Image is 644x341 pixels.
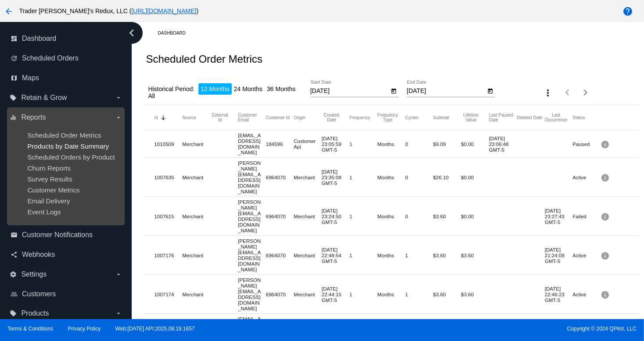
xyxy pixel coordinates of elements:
[378,211,406,221] mat-cell: Months
[158,26,193,40] a: Dashboard
[572,250,601,260] mat-cell: Active
[322,167,350,188] mat-cell: [DATE] 23:35:08 GMT-5
[10,310,17,317] i: local_offer
[27,131,101,139] a: Scheduled Order Metrics
[489,133,517,155] mat-cell: [DATE] 23:06:48 GMT-5
[378,113,398,122] button: Change sorting for FrequencyType
[572,211,601,221] mat-cell: Failed
[11,75,18,82] i: map
[10,114,17,121] i: equalizer
[461,113,481,122] button: Change sorting for LifetimeValue
[378,139,406,149] mat-cell: Months
[294,211,322,221] mat-cell: Merchant
[545,284,573,305] mat-cell: [DATE] 22:46:23 GMT-5
[11,228,122,242] a: email Customer Notifications
[294,172,322,182] mat-cell: Merchant
[238,275,266,313] mat-cell: [PERSON_NAME][EMAIL_ADDRESS][DOMAIN_NAME]
[27,142,109,150] a: Products by Date Summary
[601,288,611,301] mat-icon: info
[22,231,93,239] span: Customer Notifications
[405,211,433,221] mat-cell: 0
[461,211,489,221] mat-cell: $0.00
[27,153,115,161] a: Scheduled Orders by Product
[19,7,198,14] span: Trader [PERSON_NAME]'s Redux, LLC ( )
[378,289,406,299] mat-cell: Months
[349,289,378,299] mat-cell: 1
[27,175,72,183] span: Survey Results
[146,53,262,65] h2: Scheduled Order Metrics
[294,115,322,120] mat-header-cell: Origin
[349,115,370,120] button: Change sorting for Frequency
[349,172,378,182] mat-cell: 1
[22,251,55,259] span: Webhooks
[11,287,122,301] a: people_outline Customers
[322,317,350,338] mat-cell: [DATE] 16:37:45 GMT-5
[232,83,265,95] li: 24 Months
[125,26,139,40] i: chevron_left
[21,94,67,102] span: Retain & Grow
[601,210,611,223] mat-icon: info
[115,94,122,101] i: arrow_drop_down
[601,170,611,184] mat-icon: info
[572,172,601,182] mat-cell: Active
[238,197,266,235] mat-cell: [PERSON_NAME][EMAIL_ADDRESS][DOMAIN_NAME]
[27,186,79,194] a: Customer Metrics
[322,245,350,266] mat-cell: [DATE] 22:48:54 GMT-5
[322,206,350,227] mat-cell: [DATE] 23:24:50 GMT-5
[461,250,489,260] mat-cell: $3.60
[27,197,70,205] a: Email Delivery
[433,211,461,221] mat-cell: $3.60
[182,172,210,182] mat-cell: Merchant
[21,309,49,317] span: Products
[433,139,461,149] mat-cell: $9.09
[210,113,230,122] button: Change sorting for OriginalExternalId
[461,172,489,182] mat-cell: $0.00
[27,208,61,216] a: Event Logs
[543,88,553,98] mat-icon: more_vert
[27,164,71,172] a: Churn Reports
[182,139,210,149] mat-cell: Merchant
[572,115,585,120] button: Change sorting for Status
[154,172,182,182] mat-cell: 1007635
[310,88,389,95] input: Start Date
[265,83,298,95] li: 36 Months
[266,250,294,260] mat-cell: 6964070
[154,139,182,149] mat-cell: 1010509
[389,86,399,95] button: Open calendar
[154,289,182,299] mat-cell: 1007174
[266,172,294,182] mat-cell: 6964070
[146,83,197,95] li: Historical Period:
[115,114,122,121] i: arrow_drop_down
[115,271,122,278] i: arrow_drop_down
[22,35,56,43] span: Dashboard
[545,245,573,266] mat-cell: [DATE] 21:24:09 GMT-5
[238,236,266,274] mat-cell: [PERSON_NAME][EMAIL_ADDRESS][DOMAIN_NAME]
[22,290,56,298] span: Customers
[238,113,266,122] mat-header-cell: Customer Email
[11,251,18,258] i: share
[545,113,568,122] button: Change sorting for LastOccurrenceUtc
[68,326,101,332] a: Privacy Policy
[433,115,450,120] button: Change sorting for Subtotal
[349,139,378,149] mat-cell: 1
[601,249,611,262] mat-icon: info
[11,32,122,46] a: dashboard Dashboard
[601,137,611,151] mat-icon: info
[198,83,231,95] li: 12 Months
[489,113,517,122] mat-header-cell: Last Paused Date
[294,250,322,260] mat-cell: Merchant
[22,54,79,62] span: Scheduled Orders
[11,71,122,85] a: map Maps
[10,94,17,101] i: local_offer
[182,115,210,120] mat-header-cell: Source
[238,314,266,341] mat-cell: [EMAIL_ADDRESS][DOMAIN_NAME]
[622,6,633,17] mat-icon: help
[266,211,294,221] mat-cell: 6964070
[378,250,406,260] mat-cell: Months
